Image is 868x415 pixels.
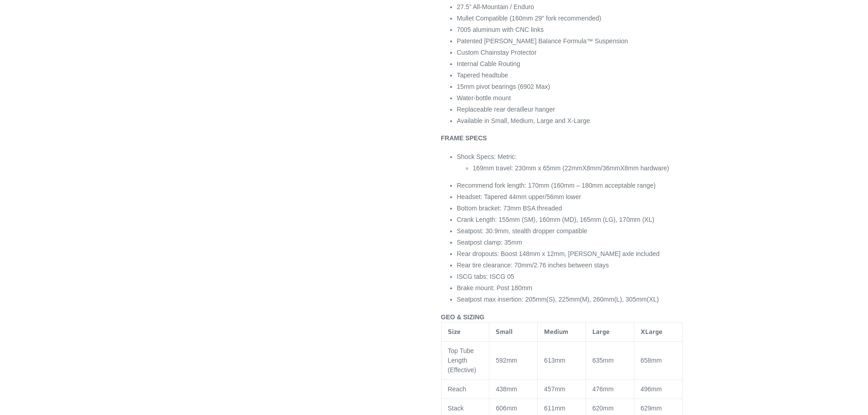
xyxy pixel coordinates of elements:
span: Water-bottle mount [457,94,511,102]
span: Rear dropouts: Boost 148mm x 12mm, [PERSON_NAME] axle included [457,250,660,257]
span: Stack [448,405,464,412]
span: Small [496,327,513,337]
span: Replaceable rear derailleur hanger [457,106,555,113]
span: 7005 aluminum with CNC links [457,26,544,33]
span: 592mm [496,357,517,364]
li: Available in Small, Medium, Large and X-Large [457,116,683,126]
span: 629mm [641,405,662,412]
span: 27.5” All-Mountain / Enduro [457,3,534,10]
span: Reach [448,385,466,393]
span: XLarge [641,327,663,337]
span: Patented [PERSON_NAME] Balance Formula™ Suspension [457,37,628,45]
span: 611mm [544,405,565,412]
span: Bottom bracket: 73mm BSA threaded [457,205,562,212]
span: 15mm pivot bearings (6902 Max) [457,83,550,90]
span: 496mm [641,385,662,393]
span: Mullet Compatible (160mm 29" fork recommended) [457,15,601,22]
span: 635mm [592,357,614,364]
span: 620mm [592,405,614,412]
span: Shock Specs: Metric: [457,153,517,160]
span: 169mm travel: 230mm x 65mm (22mmX8mm/36mmX8mm hardware) [473,164,669,172]
span: 476mm [592,385,614,393]
li: Tapered headtube [457,71,683,80]
span: Brake mount: Post 180mm [457,284,533,292]
span: Rear tire clearance: 70mm/2.76 inches between stays [457,261,609,269]
span: 457mm [544,385,565,393]
span: Crank Length: 155mm (SM), 160mm (MD), 165mm (LG), 170mm (XL) [457,216,654,223]
span: 606mm [496,405,517,412]
span: 658mm [641,357,662,364]
span: ISCG tabs: ISCG 05 [457,273,514,280]
th: Size [441,322,489,341]
span: Seatpost: 30.9mm, stealth dropper compatible [457,227,587,235]
span: GEO & SIZING [441,313,485,321]
li: Seatpost max insertion: 205mm(S), 225mm(M), 260mm(L), 305mm(XL) [457,295,683,304]
span: Recommend fork length: 170mm (160mm – 180mm acceptable range) [457,182,656,189]
span: Internal Cable Routing [457,60,520,67]
span: 438mm [496,385,517,393]
span: Headset: Tapered 44mm upper/56mm lower [457,193,581,200]
span: 613mm [544,357,565,364]
span: Top Tube Length (Effective) [448,347,477,374]
span: Custom Chainstay Protector [457,49,537,56]
span: Seatpost clamp: 35mm [457,239,522,246]
span: Large [592,327,610,337]
b: FRAME SPECS [441,134,487,142]
span: Medium [544,327,568,337]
